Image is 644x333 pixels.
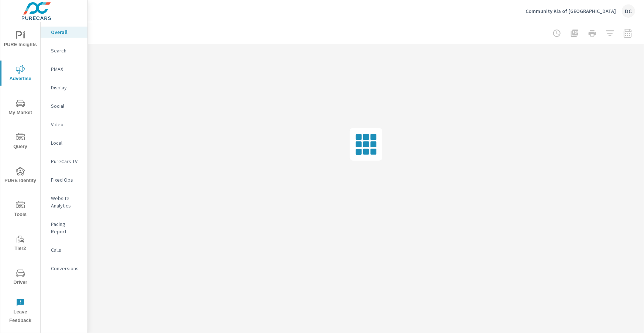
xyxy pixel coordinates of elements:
p: Display [51,84,82,91]
span: Tier2 [3,235,38,253]
span: Query [3,133,38,151]
div: Fixed Ops [41,174,87,185]
p: Search [51,47,82,54]
div: Website Analytics [41,193,87,211]
div: PureCars TV [41,156,87,167]
div: Social [41,100,87,111]
p: Community Kia of [GEOGRAPHIC_DATA] [526,8,616,14]
p: Pacing Report [51,220,82,235]
p: Calls [51,246,82,254]
div: PMAX [41,63,87,75]
div: Calls [41,244,87,255]
div: Display [41,82,87,93]
div: Pacing Report [41,219,87,237]
span: Driver [3,269,38,287]
p: Conversions [51,265,82,272]
span: PURE Insights [3,31,38,49]
p: Website Analytics [51,195,82,209]
p: PureCars TV [51,158,82,165]
div: Video [41,119,87,130]
span: Tools [3,201,38,219]
div: nav menu [0,22,40,328]
div: Search [41,45,87,56]
p: Overall [51,28,82,36]
div: DC [622,4,635,18]
span: My Market [3,99,38,117]
div: Local [41,137,87,148]
p: PMAX [51,65,82,73]
span: Leave Feedback [3,298,38,325]
p: Local [51,139,82,147]
p: Video [51,121,82,128]
p: Fixed Ops [51,176,82,183]
div: Conversions [41,263,87,274]
div: Overall [41,27,87,38]
span: Advertise [3,65,38,83]
span: PURE Identity [3,167,38,185]
p: Social [51,102,82,110]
